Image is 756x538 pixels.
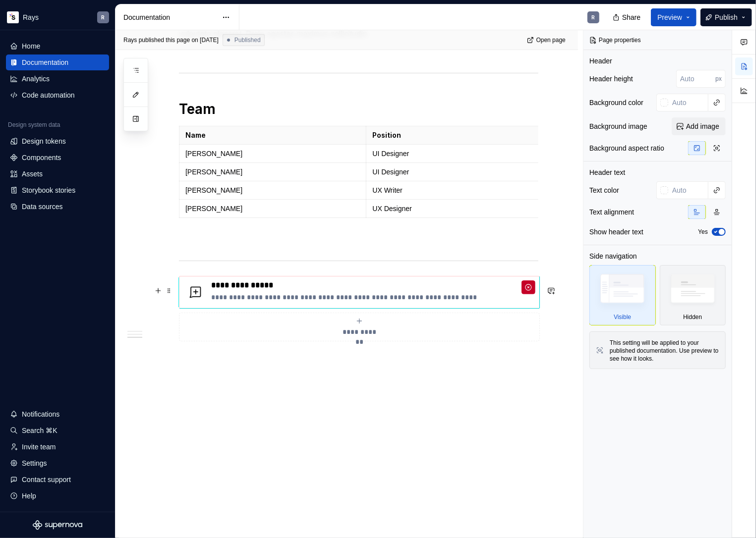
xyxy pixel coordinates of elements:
[672,117,726,135] button: Add image
[676,70,715,88] input: Auto
[614,313,631,321] div: Visible
[589,74,633,84] div: Header height
[22,169,43,179] div: Assets
[668,94,708,111] input: Auto
[6,406,109,422] button: Notifications
[668,181,708,199] input: Auto
[6,54,109,70] a: Documentation
[622,12,640,22] span: Share
[102,13,105,21] div: R
[6,87,109,103] a: Code automation
[6,38,109,54] a: Home
[23,12,39,22] div: Rays
[6,472,109,487] button: Contact support
[22,202,62,212] div: Data sources
[6,166,109,182] a: Assets
[6,150,109,165] a: Components
[123,36,137,44] span: Rays
[22,409,59,419] div: Notifications
[183,280,207,304] img: 96db348a-5d78-4537-9d8d-ba70b2ef95b4.png
[22,458,47,468] div: Settings
[524,33,570,47] a: Open page
[139,36,219,44] div: published this page on [DATE]
[22,74,50,84] div: Analytics
[7,11,19,23] img: 6d3517f2-c9be-42ef-a17d-43333b4a1852.png
[372,149,547,159] p: UI Designer
[22,185,75,195] div: Storybook stories
[2,6,113,28] button: RaysR
[6,439,109,455] a: Invite team
[22,136,66,146] div: Design tokens
[589,207,634,217] div: Text alignment
[185,185,360,195] p: [PERSON_NAME]
[6,455,109,471] a: Settings
[683,313,702,321] div: Hidden
[22,90,75,100] div: Code automation
[22,475,71,484] div: Contact support
[610,339,719,363] div: This setting will be applied to your published documentation. Use preview to see how it looks.
[589,143,664,153] div: Background aspect ratio
[372,204,547,214] p: UX Designer
[185,130,360,140] p: Name
[185,167,360,177] p: [PERSON_NAME]
[372,167,547,177] p: UI Designer
[589,167,625,177] div: Header text
[6,133,109,149] a: Design tokens
[22,41,40,51] div: Home
[651,8,697,26] button: Preview
[589,185,619,195] div: Text color
[698,228,708,236] label: Yes
[715,75,722,83] p: px
[179,100,538,118] h1: Team
[6,71,109,87] a: Analytics
[536,36,566,44] span: Open page
[608,8,647,26] button: Share
[123,12,217,22] div: Documentation
[589,98,643,108] div: Background color
[700,8,752,26] button: Publish
[660,265,726,325] div: Hidden
[372,185,547,195] p: UX Writer
[6,423,109,438] button: Search ⌘K
[22,442,56,452] div: Invite team
[372,130,547,140] p: Position
[589,56,612,66] div: Header
[8,121,60,129] div: Design system data
[589,265,656,325] div: Visible
[33,520,82,530] svg: Supernova Logo
[234,36,261,44] span: Published
[592,13,595,21] div: R
[657,12,682,22] span: Preview
[22,57,68,67] div: Documentation
[22,153,61,162] div: Components
[589,121,647,131] div: Background image
[22,426,58,435] div: Search ⌘K
[686,121,719,131] span: Add image
[715,12,738,22] span: Publish
[6,199,109,215] a: Data sources
[6,488,109,504] button: Help
[185,204,360,214] p: [PERSON_NAME]
[22,491,36,501] div: Help
[6,182,109,198] a: Storybook stories
[185,149,360,159] p: [PERSON_NAME]
[589,227,643,237] div: Show header text
[589,251,637,261] div: Side navigation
